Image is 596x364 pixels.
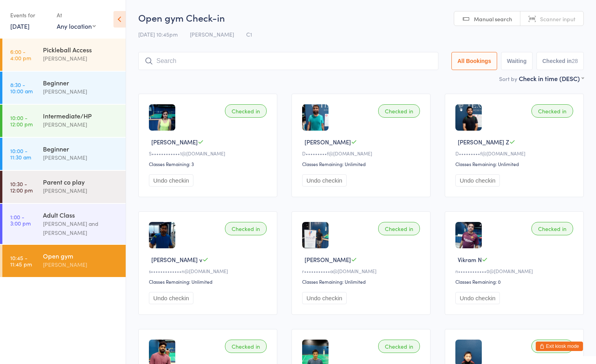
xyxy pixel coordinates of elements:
[501,52,533,70] button: Waiting
[57,9,96,22] div: At
[149,292,193,304] button: Undo checkin
[43,219,119,237] div: [PERSON_NAME] and [PERSON_NAME]
[43,144,119,153] div: Beginner
[43,54,119,63] div: [PERSON_NAME]
[302,161,422,167] div: Classes Remaining: Unlimited
[2,245,126,277] a: 10:45 -11:45 pmOpen gym[PERSON_NAME]
[10,115,33,127] time: 10:00 - 12:00 pm
[246,30,252,38] span: C1
[10,48,31,61] time: 6:00 - 4:00 pm
[149,161,269,167] div: Classes Remaining: 3
[455,268,576,274] div: n••••••••••••0@[DOMAIN_NAME]
[149,278,269,285] div: Classes Remaining: Unlimited
[43,177,119,186] div: Parent co play
[455,292,500,304] button: Undo checkin
[10,214,31,226] time: 1:00 - 3:00 pm
[455,278,576,285] div: Classes Remaining: 0
[43,45,119,54] div: Pickleball Access
[10,9,49,22] div: Events for
[378,104,420,118] div: Checked in
[455,222,482,248] img: image1686406797.png
[57,22,96,30] div: Any location
[302,292,347,304] button: Undo checkin
[225,222,267,235] div: Checked in
[458,138,509,146] span: [PERSON_NAME] Z
[10,81,33,94] time: 8:30 - 10:00 am
[43,186,119,195] div: [PERSON_NAME]
[43,111,119,120] div: Intermediate/HP
[43,87,119,96] div: [PERSON_NAME]
[455,174,500,187] button: Undo checkin
[2,39,126,71] a: 6:00 -4:00 pmPickleball Access[PERSON_NAME]
[138,52,438,70] input: Search
[2,171,126,203] a: 10:30 -12:00 pmParent co play[PERSON_NAME]
[149,104,175,131] img: image1676839829.png
[302,150,422,157] div: D•••••••••f@[DOMAIN_NAME]
[572,58,578,64] div: 28
[304,255,351,264] span: [PERSON_NAME]
[149,150,269,157] div: S••••••••••••1@[DOMAIN_NAME]
[378,222,420,235] div: Checked in
[2,105,126,137] a: 10:00 -12:00 pmIntermediate/HP[PERSON_NAME]
[536,342,583,351] button: Exit kiosk mode
[225,104,267,118] div: Checked in
[10,22,30,30] a: [DATE]
[302,278,422,285] div: Classes Remaining: Unlimited
[149,174,193,187] button: Undo checkin
[531,340,573,353] div: Checked in
[302,222,329,248] img: image1674090829.png
[531,104,573,118] div: Checked in
[455,104,482,131] img: image1723321079.png
[304,138,351,146] span: [PERSON_NAME]
[151,255,202,264] span: [PERSON_NAME] v
[378,340,420,353] div: Checked in
[2,138,126,170] a: 10:00 -11:30 amBeginner[PERSON_NAME]
[138,30,178,38] span: [DATE] 10:45pm
[302,104,329,131] img: image1723321148.png
[10,181,33,193] time: 10:30 - 12:00 pm
[451,52,497,70] button: All Bookings
[537,52,584,70] button: Checked in28
[10,148,31,160] time: 10:00 - 11:30 am
[190,30,234,38] span: [PERSON_NAME]
[43,120,119,129] div: [PERSON_NAME]
[499,75,517,83] label: Sort by
[2,204,126,244] a: 1:00 -3:00 pmAdult Class[PERSON_NAME] and [PERSON_NAME]
[43,211,119,219] div: Adult Class
[225,340,267,353] div: Checked in
[43,260,119,269] div: [PERSON_NAME]
[43,153,119,162] div: [PERSON_NAME]
[474,15,512,23] span: Manual search
[43,78,119,87] div: Beginner
[302,268,422,274] div: r•••••••••••a@[DOMAIN_NAME]
[149,222,175,248] img: image1744935182.png
[151,138,198,146] span: [PERSON_NAME]
[519,74,584,83] div: Check in time (DESC)
[302,174,347,187] button: Undo checkin
[149,268,269,274] div: s•••••••••••••n@[DOMAIN_NAME]
[455,150,576,157] div: D•••••••••f@[DOMAIN_NAME]
[540,15,576,23] span: Scanner input
[2,72,126,104] a: 8:30 -10:00 amBeginner[PERSON_NAME]
[455,161,576,167] div: Classes Remaining: Unlimited
[458,255,482,264] span: Vikram N
[531,222,573,235] div: Checked in
[138,11,584,24] h2: Open gym Check-in
[43,251,119,260] div: Open gym
[10,255,32,267] time: 10:45 - 11:45 pm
